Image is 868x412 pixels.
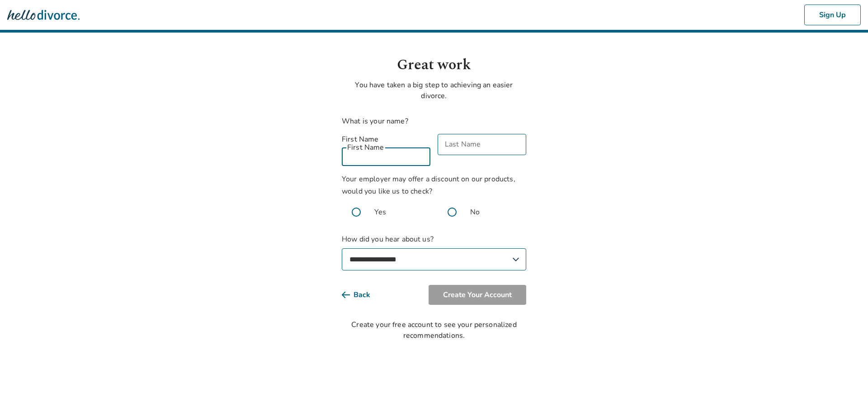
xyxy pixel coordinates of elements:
[342,248,526,270] select: How did you hear about us?
[342,285,385,305] button: Back
[342,234,526,270] label: How did you hear about us?
[429,285,526,305] button: Create Your Account
[342,174,515,196] span: Your employer may offer a discount on our products, would you like us to check?
[7,6,80,24] img: Hello Divorce Logo
[374,207,386,218] span: Yes
[342,116,408,126] label: What is your name?
[342,54,526,76] h1: Great work
[342,134,430,145] label: First Name
[342,319,526,341] div: Create your free account to see your personalized recommendations.
[470,207,480,218] span: No
[804,5,861,25] button: Sign Up
[823,369,868,412] iframe: Chat Widget
[342,80,526,101] p: You have taken a big step to achieving an easier divorce.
